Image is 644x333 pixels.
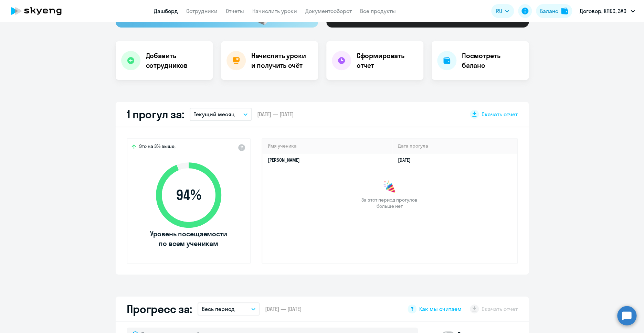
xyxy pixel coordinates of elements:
[462,51,523,70] h4: Посмотреть баланс
[496,7,502,15] span: RU
[262,139,393,153] th: Имя ученика
[357,51,418,70] h4: Сформировать отчет
[190,108,252,121] button: Текущий месяц
[561,8,568,14] img: balance
[482,110,518,118] span: Скачать отчет
[540,7,558,15] div: Баланс
[383,180,397,194] img: congrats
[202,305,235,313] p: Весь период
[392,139,517,153] th: Дата прогула
[127,302,192,316] h2: Прогресс за:
[491,4,514,18] button: RU
[251,51,311,70] h4: Начислить уроки и получить счёт
[139,143,176,151] span: Это на 3% выше,
[198,302,260,315] button: Весь период
[398,157,416,163] a: [DATE]
[580,7,626,15] p: Договор, КПБС, ЗАО
[305,8,352,14] a: Документооборот
[186,8,218,14] a: Сотрудники
[536,4,572,18] button: Балансbalance
[360,8,396,14] a: Все продукты
[419,305,462,313] span: Как мы считаем
[268,157,300,163] a: [PERSON_NAME]
[226,8,244,14] a: Отчеты
[361,197,419,209] span: За этот период прогулов больше нет
[149,229,228,248] span: Уровень посещаемости по всем ученикам
[146,51,207,70] h4: Добавить сотрудников
[252,8,297,14] a: Начислить уроки
[154,8,178,14] a: Дашборд
[257,110,294,118] span: [DATE] — [DATE]
[265,305,302,313] span: [DATE] — [DATE]
[127,107,184,121] h2: 1 прогул за:
[194,110,235,118] p: Текущий месяц
[149,187,228,203] span: 94 %
[576,3,638,19] button: Договор, КПБС, ЗАО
